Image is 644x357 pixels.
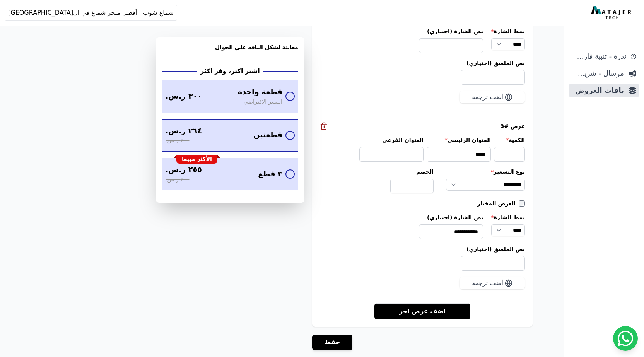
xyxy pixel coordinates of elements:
[460,91,525,103] button: أضف ترجمة
[477,200,519,207] label: العرض المختار
[166,137,189,145] span: ٣٠٠ ر.س.
[320,122,525,130] div: عرض #3
[176,155,217,164] div: الأكثر مبيعا
[572,85,624,96] span: باقات العروض
[419,214,483,221] label: نص الشارة (اختياري)
[494,136,525,144] label: الكمية
[312,335,352,350] button: حفظ
[320,59,525,67] label: نص الملصق (اختياري)
[8,8,174,17] span: شماغ شوب | أفضل متجر شماغ في ال[GEOGRAPHIC_DATA]
[591,6,633,20] img: MatajerTech Logo
[253,130,282,141] span: قطعتين
[374,303,471,319] a: اضف عرض اخر
[419,27,483,35] label: نص الشارة (اختياري)
[572,51,626,62] span: ندرة - تنبية قارب علي النفاذ
[390,168,434,176] label: الخصم
[166,176,189,184] span: ٣٠٠ ر.س.
[166,164,202,176] span: ٢٥٥ ر.س.
[472,92,503,102] span: أضف ترجمة
[446,168,525,176] label: نوع التسعير
[320,245,525,253] label: نص الملصق (اختياري)
[472,278,503,288] span: أضف ترجمة
[258,169,282,180] span: ٣ قطع
[427,136,491,144] label: العنوان الرئيسي
[572,68,624,79] span: مرسال - شريط دعاية
[359,136,424,144] label: العنوان الفرعي
[166,91,202,102] span: ٣٠٠ ر.س.
[200,67,260,76] h2: اشتر اكثر، وفر اكثر
[5,5,177,21] button: شماغ شوب | أفضل متجر شماغ في ال[GEOGRAPHIC_DATA]
[166,126,202,137] span: ٢٦٤ ر.س.
[244,98,282,106] span: السعر الافتراضي
[460,277,525,289] button: أضف ترجمة
[162,43,298,60] h3: معاينة لشكل الباقه علي الجوال
[491,27,525,35] label: نمط الشارة
[238,87,282,98] span: قطعة واحدة
[491,214,525,221] label: نمط الشارة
